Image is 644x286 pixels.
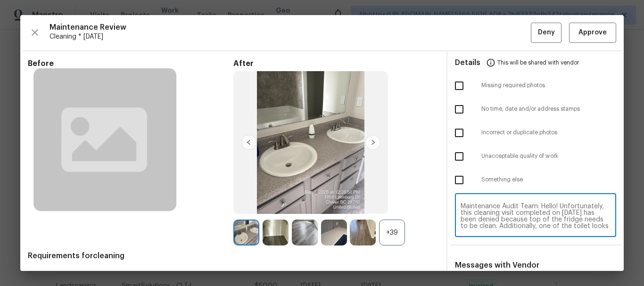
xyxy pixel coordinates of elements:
div: No time, date and/or address stamps [447,98,624,121]
span: Incorrect or duplicate photos [481,129,616,137]
li: 1 photo for each bedroom, 3 photos for each kitchen (sink, counters, floor) and bathroom (toilet,... [43,270,439,279]
span: Messages with Vendor [455,261,539,269]
span: Requirements for cleaning [28,251,439,261]
div: Unacceptable quality of work [447,145,624,168]
span: Details [455,51,480,74]
span: Deny [538,27,555,39]
span: Unacceptable quality of work [481,152,616,160]
span: Cleaning * [DATE] [50,32,531,41]
span: No time, date and/or address stamps [481,105,616,113]
textarea: Maintenance Audit Team: Hello! Unfortunately, this cleaning visit completed on [DATE] has been de... [461,203,611,229]
div: Missing required photos [447,74,624,98]
span: Approve [578,27,607,39]
button: Deny [531,23,561,43]
div: Incorrect or duplicate photos [447,121,624,145]
span: Maintenance Review [50,23,531,32]
span: After [233,59,439,68]
span: Before [28,59,233,68]
button: Approve [569,23,616,43]
div: Something else [447,168,624,192]
img: left-chevron-button-url [241,135,256,150]
span: Missing required photos [481,82,616,90]
span: This will be shared with vendor [497,51,579,74]
div: +39 [379,220,405,245]
img: right-chevron-button-url [365,135,380,150]
span: Something else [481,176,616,184]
